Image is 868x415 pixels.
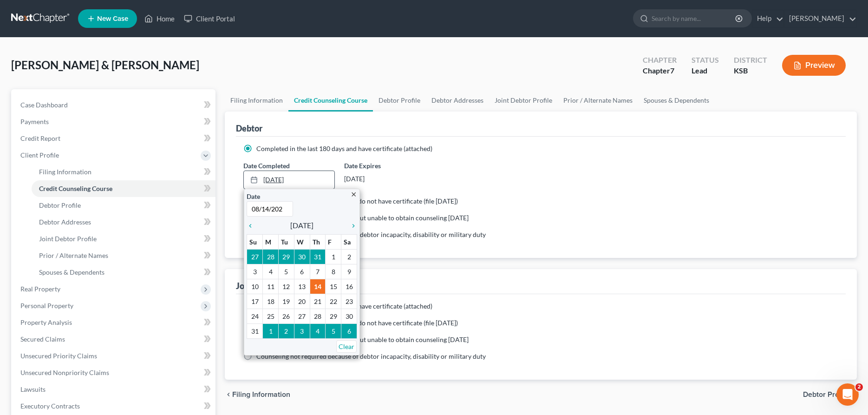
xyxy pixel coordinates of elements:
th: W [294,234,310,249]
i: chevron_right [345,222,357,230]
span: Debtor Addresses [39,218,91,226]
td: 4 [263,264,279,279]
span: Property Analysis [20,318,72,326]
td: 15 [326,279,341,294]
td: 6 [341,323,357,338]
a: Spouses & Dependents [638,89,715,112]
td: 13 [294,279,310,294]
a: Spouses & Dependents [32,264,215,281]
span: Counseling not required because of debtor incapacity, disability or military duty [256,352,486,360]
a: Credit Counseling Course [288,89,373,112]
span: New Case [97,15,128,22]
span: Filing Information [232,391,290,398]
td: 2 [341,249,357,264]
td: 30 [294,249,310,264]
span: Counseling not required because of debtor incapacity, disability or military duty [256,231,486,238]
input: 1/1/2013 [247,201,293,217]
div: Status [692,55,719,66]
a: Home [140,10,179,27]
th: Sa [341,234,357,249]
span: Joint Debtor Profile [39,235,97,243]
td: 4 [310,323,326,338]
td: 27 [294,309,310,323]
span: Executory Contracts [20,402,80,410]
a: chevron_right [345,220,357,231]
iframe: Intercom live chat [836,383,859,406]
a: Credit Report [13,130,215,147]
td: 14 [310,279,326,294]
td: 31 [247,323,263,338]
a: chevron_left [247,220,259,231]
span: Filing Information [39,168,91,176]
a: Debtor Profile [373,89,426,112]
td: 7 [310,264,326,279]
div: Joint Debtor [236,280,282,291]
td: 26 [278,309,294,323]
td: 11 [263,279,279,294]
span: Prior / Alternate Names [39,251,108,259]
td: 27 [247,249,263,264]
span: Personal Property [20,302,73,310]
td: 17 [247,294,263,309]
th: Th [310,234,326,249]
td: 16 [341,279,357,294]
td: 29 [326,309,341,323]
span: Unsecured Nonpriority Claims [20,369,109,376]
td: 1 [263,323,279,338]
span: Completed in the last 180 days and have certificate (attached) [256,145,432,152]
div: Lead [692,66,719,76]
th: Tu [278,234,294,249]
a: Filing Information [225,89,288,112]
td: 2 [278,323,294,338]
label: Date Completed [243,161,290,171]
label: Date [247,191,260,201]
a: Property Analysis [13,314,215,331]
button: Preview [782,55,846,76]
a: Unsecured Nonpriority Claims [13,364,215,381]
td: 22 [326,294,341,309]
span: Spouses & Dependents [39,268,104,276]
a: Debtor Addresses [426,89,489,112]
td: 8 [326,264,341,279]
span: Debtor Profile [803,391,849,398]
a: Secured Claims [13,331,215,348]
div: [DATE] [344,171,436,187]
td: 1 [326,249,341,264]
button: Debtor Profile chevron_right [803,391,857,398]
i: chevron_left [225,391,232,398]
a: Prior / Alternate Names [558,89,638,112]
a: Lawsuits [13,381,215,398]
span: Debtor Profile [39,201,81,209]
span: Real Property [20,285,60,293]
span: Payments [20,118,49,125]
td: 3 [247,264,263,279]
a: Unsecured Priority Claims [13,348,215,364]
a: [DATE] [244,171,334,189]
a: Payments [13,113,215,130]
td: 28 [263,249,279,264]
button: chevron_left Filing Information [225,391,290,398]
th: M [263,234,279,249]
span: Credit Report [20,134,60,142]
span: 2 [855,383,863,391]
td: 31 [310,249,326,264]
td: 28 [310,309,326,323]
a: Joint Debtor Profile [32,231,215,247]
i: chevron_left [247,222,259,230]
th: F [326,234,341,249]
span: Client Profile [20,151,59,159]
input: Search by name... [652,10,737,27]
td: 12 [278,279,294,294]
td: 19 [278,294,294,309]
a: Filing Information [32,164,215,180]
th: Su [247,234,263,249]
td: 5 [278,264,294,279]
a: Client Portal [179,10,240,27]
td: 18 [263,294,279,309]
td: 21 [310,294,326,309]
span: Case Dashboard [20,101,68,109]
span: 7 [670,66,674,75]
span: Secured Claims [20,335,65,343]
span: [DATE] [290,220,313,231]
td: 9 [341,264,357,279]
